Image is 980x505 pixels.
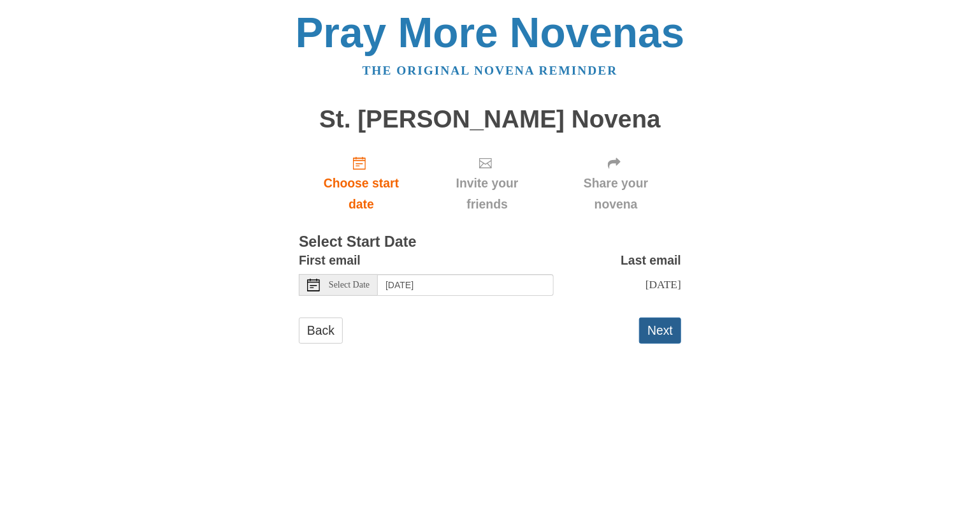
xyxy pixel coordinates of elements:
label: Last email [621,250,681,271]
span: Choose start date [312,173,411,215]
div: Click "Next" to confirm your start date first. [424,145,551,221]
span: Invite your friends [436,173,538,215]
h1: St. [PERSON_NAME] Novena [299,106,681,133]
button: Next [639,318,681,344]
a: Pray More Novenas [296,9,685,56]
span: Select Date [329,281,370,289]
div: Click "Next" to confirm your start date first. [551,145,681,221]
a: The original novena reminder [363,64,618,77]
label: First email [299,250,361,271]
a: Back [299,318,343,344]
h3: Select Start Date [299,234,681,251]
input: Use the arrow keys to pick a date [378,274,554,296]
span: Share your novena [563,173,668,215]
span: [DATE] [645,278,681,291]
a: Choose start date [299,145,424,221]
